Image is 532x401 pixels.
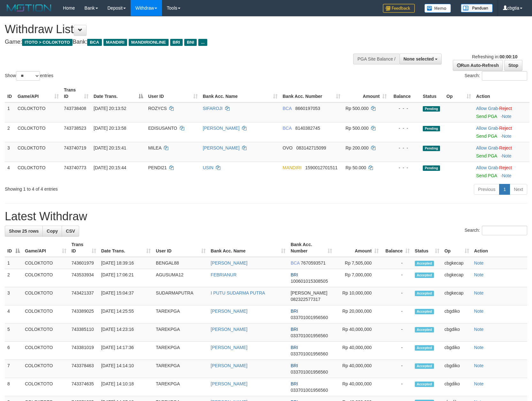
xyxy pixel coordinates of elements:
td: 3 [5,142,15,162]
label: Search: [465,71,527,81]
span: Copy 1590012701511 to clipboard [305,165,338,170]
td: 743374635 [69,378,99,396]
span: 743738523 [64,126,86,131]
span: Refreshing in: [472,54,517,59]
a: I PUTU SUDARMA PUTRA [211,290,265,295]
div: - - - [392,105,418,112]
a: [PERSON_NAME] [211,345,247,350]
span: MANDIRI [283,165,301,170]
td: - [381,305,412,324]
a: Note [474,381,484,386]
span: 743738408 [64,106,86,111]
span: BCA [291,260,300,266]
span: Rp 50.000 [346,165,366,170]
td: [DATE] 18:39:16 [99,257,153,269]
td: COLOKTOTO [15,162,61,181]
div: - - - [392,145,418,151]
a: Note [502,173,512,178]
img: panduan.png [461,4,493,12]
span: Copy 7670593571 to clipboard [301,260,326,266]
span: 743740773 [64,165,86,170]
a: Reject [499,145,512,150]
td: BENGAL88 [153,257,208,269]
a: [PERSON_NAME] [211,260,247,266]
td: cbgdiko [442,305,472,324]
td: Rp 7,505,000 [335,257,381,269]
td: 743378463 [69,360,99,378]
td: 8 [5,378,22,396]
td: 743421337 [69,287,99,305]
h1: Withdraw List [5,23,348,36]
span: Accepted [415,327,434,332]
a: Reject [499,126,512,131]
th: Amount: activate to sort column ascending [335,239,381,257]
span: Copy 8140382745 to clipboard [295,126,320,131]
span: · [476,165,499,170]
th: Game/API: activate to sort column ascending [15,84,61,102]
a: Send PGA [476,114,497,119]
span: BCA [87,39,102,46]
th: Bank Acc. Name: activate to sort column ascending [208,239,288,257]
select: Showentries [16,71,40,81]
th: User ID: activate to sort column ascending [146,84,200,102]
a: Note [474,260,484,266]
a: Note [474,290,484,295]
a: [PERSON_NAME] [203,145,239,150]
td: [DATE] 14:14:10 [99,360,153,378]
label: Search: [465,226,527,235]
div: PGA Site Balance / [353,54,399,64]
a: 1 [499,184,510,195]
td: 1 [5,102,15,122]
span: Accepted [415,261,434,266]
th: Op: activate to sort column ascending [444,84,474,102]
td: COLOKTOTO [22,342,69,360]
a: Note [474,327,484,332]
span: MANDIRI [103,39,127,46]
th: User ID: activate to sort column ascending [153,239,208,257]
td: 1 [5,257,22,269]
span: Copy 033701001956560 to clipboard [291,388,328,393]
th: Bank Acc. Number: activate to sort column ascending [280,84,343,102]
td: · [474,102,529,122]
th: Status [420,84,444,102]
span: [DATE] 20:15:41 [94,145,126,150]
td: cbgkecap [442,257,472,269]
td: COLOKTOTO [15,102,61,122]
td: COLOKTOTO [22,269,69,287]
span: Pending [423,126,440,131]
a: Stop [504,60,522,71]
td: 743601979 [69,257,99,269]
th: Status: activate to sort column ascending [412,239,442,257]
input: Search: [482,71,527,81]
a: SIFAROJI [203,106,223,111]
td: 743389025 [69,305,99,324]
span: Pending [423,146,440,151]
a: [PERSON_NAME] [211,309,247,314]
a: Allow Grab [476,126,498,131]
td: · [474,142,529,162]
span: [DATE] 20:13:52 [94,106,126,111]
a: FEBRIANUR [211,272,237,277]
span: [DATE] 20:13:58 [94,126,126,131]
th: Trans ID: activate to sort column ascending [61,84,91,102]
a: Note [502,134,512,139]
a: [PERSON_NAME] [203,126,239,131]
span: OVO [283,145,293,150]
td: Rp 40,000,000 [335,360,381,378]
span: Pending [423,106,440,112]
td: - [381,378,412,396]
span: Pending [423,165,440,171]
a: Send PGA [476,153,497,158]
span: BRI [291,309,298,314]
a: Run Auto-Refresh [453,60,503,71]
td: TAREKPGA [153,342,208,360]
th: Balance [389,84,420,102]
strong: 00:00:10 [499,54,517,59]
span: · [476,106,499,111]
th: Trans ID: activate to sort column ascending [69,239,99,257]
th: Bank Acc. Name: activate to sort column ascending [200,84,280,102]
td: 6 [5,342,22,360]
a: Allow Grab [476,106,498,111]
a: Allow Grab [476,165,498,170]
td: TAREKPGA [153,324,208,342]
